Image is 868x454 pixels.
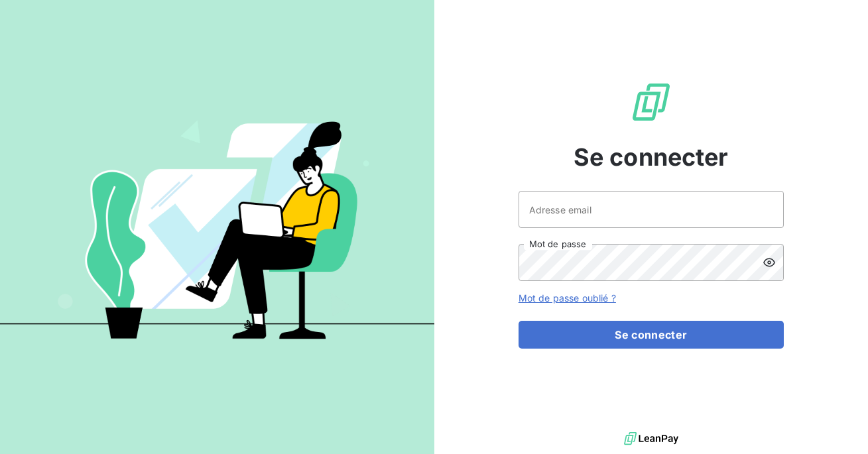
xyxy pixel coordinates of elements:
[624,429,678,449] img: logo
[519,292,616,304] a: Mot de passe oublié ?
[574,139,729,175] span: Se connecter
[630,81,672,123] img: Logo LeanPay
[519,321,784,349] button: Se connecter
[519,191,784,228] input: placeholder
